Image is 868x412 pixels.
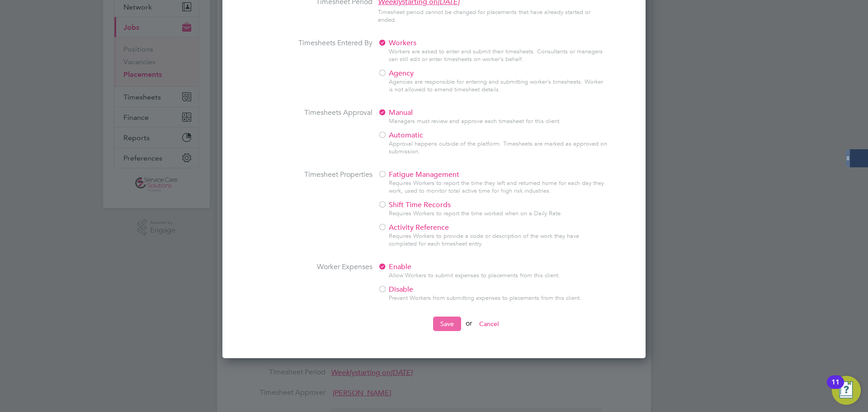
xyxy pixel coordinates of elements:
[389,294,609,302] div: Prevent Workers from submitting expenses to placements from this client.
[378,262,411,271] span: Enable
[389,48,609,63] div: Workers are asked to enter and submit their timesheets. Consultants or managers can still edit or...
[378,200,609,210] div: Shift Time Records
[389,232,609,248] div: Requires Workers to provide a code or description of the work they have completed for each timesh...
[378,285,413,294] span: Disable
[389,210,609,218] div: Requires Workers to report the time worked when on a Daily Rate.
[378,223,609,232] div: Activity Reference
[378,9,609,24] div: Timesheet period cannot be changed for placements that have already started or ended.
[389,118,609,125] div: Managers must review and approve each timesheet for this client.
[378,69,414,78] span: Agency
[378,38,416,47] span: Workers
[472,317,506,331] button: Cancel
[433,317,461,331] button: Save
[389,272,609,279] div: Allow Workers to submit expenses to placements from this client.
[237,108,373,118] label: Timesheets Approval
[378,108,413,117] span: Manual
[378,131,423,140] span: Automatic
[389,78,609,94] div: Agencies are responsible for entering and submitting worker's timesheets. Worker is not allowed t...
[389,140,609,156] div: Approval happens outside of the platform. Timesheets are marked as approved on submission.
[832,376,861,405] button: Open Resource Center, 11 new notifications
[389,180,609,195] div: Requires Workers to report the time they left and returned home for each day they work, used to m...
[831,382,840,394] div: 11
[237,317,631,340] li: or
[378,170,609,180] div: Fatigue Management
[237,38,373,48] label: Timesheets Entered By
[237,262,373,272] label: Worker Expenses
[237,170,373,180] label: Timesheet Properties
